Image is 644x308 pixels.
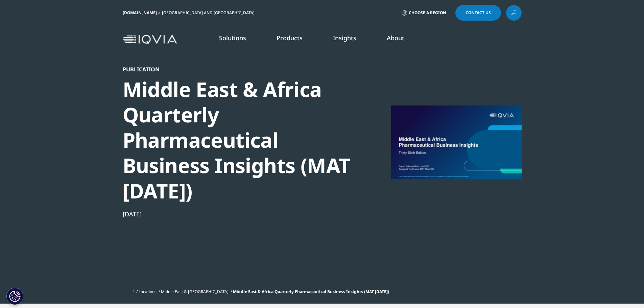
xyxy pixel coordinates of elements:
[333,34,356,42] a: Insights
[162,10,257,16] div: [GEOGRAPHIC_DATA] and [GEOGRAPHIC_DATA]
[139,289,157,294] a: Locations
[466,11,491,15] span: Contact Us
[219,34,246,42] a: Solutions
[233,289,389,294] span: Middle East & Africa Quarterly Pharmaceutical Business Insights (MAT [DATE])
[180,24,522,55] nav: Primary
[6,288,23,305] button: Cookies Settings
[161,289,229,294] a: Middle East & [GEOGRAPHIC_DATA]
[123,66,355,73] div: Publication
[123,210,355,218] div: [DATE]
[123,77,355,204] div: Middle East & Africa Quarterly Pharmaceutical Business Insights (MAT [DATE])
[123,35,177,45] img: IQVIA Healthcare Information Technology and Pharma Clinical Research Company
[455,5,501,21] a: Contact Us
[409,10,446,16] span: Choose a Region
[387,34,404,42] a: About
[123,10,157,16] a: [DOMAIN_NAME]
[277,34,303,42] a: Products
